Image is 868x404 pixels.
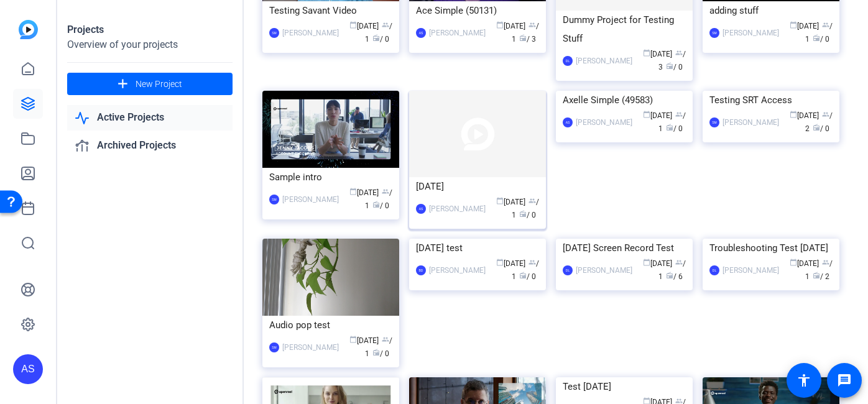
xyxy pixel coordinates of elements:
[519,34,527,42] span: radio
[643,259,650,266] span: calendar_today
[563,377,686,396] div: Test [DATE]
[790,259,797,266] span: calendar_today
[563,91,686,109] div: Axelle Simple (49583)
[519,35,536,44] span: / 3
[813,34,820,42] span: radio
[822,111,829,118] span: group
[67,37,233,52] div: Overview of your projects
[813,272,829,281] span: / 2
[709,28,719,38] div: SM
[790,111,797,118] span: calendar_today
[416,28,426,38] div: AS
[349,22,379,30] span: [DATE]
[372,35,389,44] span: / 0
[563,56,573,66] div: DL
[269,342,279,352] div: SM
[429,203,486,215] div: [PERSON_NAME]
[643,50,672,58] span: [DATE]
[496,197,504,204] span: calendar_today
[416,265,426,275] div: BD
[563,117,573,127] div: AS
[365,188,392,210] span: / 1
[666,272,683,281] span: / 6
[67,73,233,95] button: New Project
[576,264,632,277] div: [PERSON_NAME]
[563,239,686,257] div: [DATE] Screen Record Test
[416,1,539,20] div: Ace Simple (50131)
[269,28,279,38] div: SM
[13,354,43,384] div: AS
[666,62,673,70] span: radio
[372,349,380,356] span: radio
[675,111,683,118] span: group
[563,11,686,48] div: Dummy Project for Testing Stuff
[365,336,392,358] span: / 1
[512,198,539,219] span: / 1
[429,27,486,39] div: [PERSON_NAME]
[496,21,504,29] span: calendar_today
[382,188,389,195] span: group
[529,197,536,204] span: group
[349,188,379,197] span: [DATE]
[416,177,539,196] div: [DATE]
[496,259,525,268] span: [DATE]
[382,336,389,343] span: group
[790,111,819,120] span: [DATE]
[666,124,683,133] span: / 0
[813,124,820,131] span: radio
[496,259,504,266] span: calendar_today
[796,373,811,388] mat-icon: accessibility
[372,349,389,358] span: / 0
[643,259,672,268] span: [DATE]
[282,27,339,39] div: [PERSON_NAME]
[709,265,719,275] div: DL
[282,193,339,206] div: [PERSON_NAME]
[136,78,182,91] span: New Project
[349,336,379,345] span: [DATE]
[416,239,539,257] div: [DATE] test
[643,49,650,57] span: calendar_today
[519,272,527,279] span: radio
[349,21,357,29] span: calendar_today
[709,1,833,20] div: adding stuff
[529,21,536,29] span: group
[67,22,233,37] div: Projects
[519,210,527,218] span: radio
[372,34,380,42] span: radio
[813,272,820,279] span: radio
[382,21,389,29] span: group
[643,111,672,120] span: [DATE]
[269,316,392,334] div: Audio pop test
[365,22,392,44] span: / 1
[496,22,525,30] span: [DATE]
[666,63,683,71] span: / 0
[837,373,852,388] mat-icon: message
[372,201,380,208] span: radio
[529,259,536,266] span: group
[429,264,486,277] div: [PERSON_NAME]
[269,1,392,20] div: Testing Savant Video
[709,117,719,127] div: SM
[790,21,797,29] span: calendar_today
[269,168,392,186] div: Sample intro
[675,259,683,266] span: group
[349,336,357,343] span: calendar_today
[723,27,779,39] div: [PERSON_NAME]
[282,341,339,354] div: [PERSON_NAME]
[709,91,833,109] div: Testing SRT Access
[805,22,833,44] span: / 1
[666,124,673,131] span: radio
[563,265,573,275] div: DL
[709,239,833,257] div: Troubleshooting Test [DATE]
[349,188,357,195] span: calendar_today
[67,133,233,158] a: Archived Projects
[723,264,779,277] div: [PERSON_NAME]
[675,49,683,57] span: group
[822,259,829,266] span: group
[519,272,536,281] span: / 0
[19,20,38,39] img: blue-gradient.svg
[822,21,829,29] span: group
[519,211,536,219] span: / 0
[115,76,131,92] mat-icon: add
[790,22,819,30] span: [DATE]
